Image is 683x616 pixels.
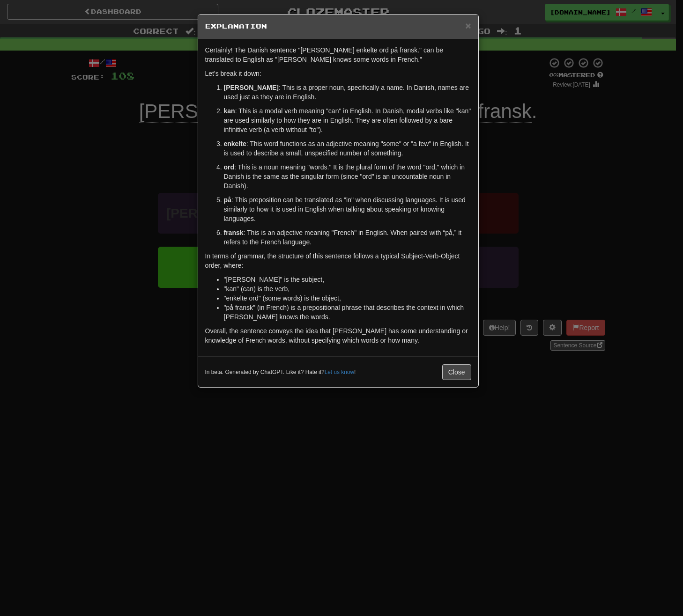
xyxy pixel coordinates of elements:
li: "på fransk" (in French) is a prepositional phrase that describes the context in which [PERSON_NAM... [224,303,471,322]
h5: Explanation [205,22,471,31]
p: : This preposition can be translated as "in" when discussing languages. It is used similarly to h... [224,195,471,223]
strong: enkelte [224,140,246,147]
span: × [465,20,471,31]
p: : This word functions as an adjective meaning "some" or "a few" in English. It is used to describ... [224,139,471,158]
p: : This is a modal verb meaning "can" in English. In Danish, modal verbs like "kan" are used simil... [224,106,471,134]
strong: ord [224,163,235,171]
p: : This is an adjective meaning "French" in English. When paired with “på,” it refers to the Frenc... [224,228,471,247]
p: Certainly! The Danish sentence "[PERSON_NAME] enkelte ord på fransk." can be translated to Englis... [205,45,471,64]
li: "[PERSON_NAME]" is the subject, [224,275,471,284]
a: Let us know [325,369,354,375]
strong: [PERSON_NAME] [224,84,279,91]
p: In terms of grammar, the structure of this sentence follows a typical Subject-Verb-Object order, ... [205,251,471,270]
strong: fransk [224,229,244,236]
p: : This is a noun meaning "words." It is the plural form of the word "ord," which in Danish is the... [224,162,471,191]
strong: kan [224,107,235,115]
small: In beta. Generated by ChatGPT. Like it? Hate it? ! [205,368,356,376]
li: "enkelte ord" (some words) is the object, [224,293,471,303]
p: : This is a proper noun, specifically a name. In Danish, names are used just as they are in English. [224,83,471,102]
button: Close [465,21,471,30]
li: "kan" (can) is the verb, [224,284,471,293]
strong: på [224,196,231,204]
button: Close [442,364,471,380]
p: Let's break it down: [205,69,471,78]
p: Overall, the sentence conveys the idea that [PERSON_NAME] has some understanding or knowledge of ... [205,326,471,345]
